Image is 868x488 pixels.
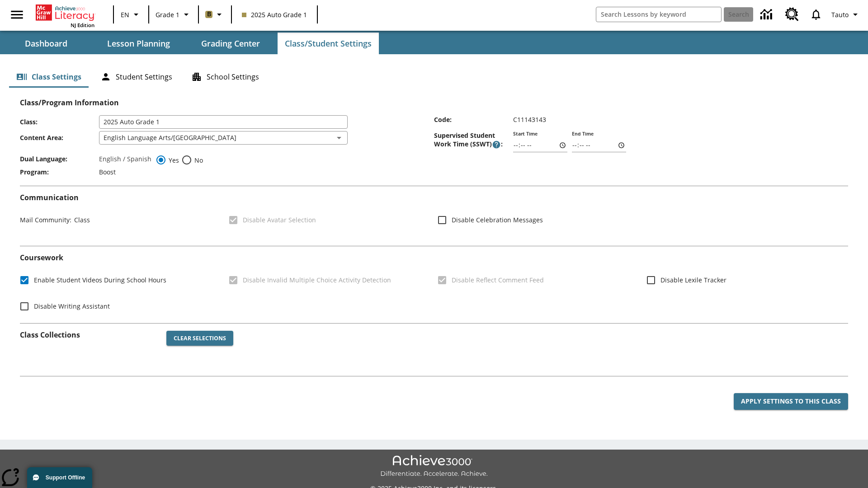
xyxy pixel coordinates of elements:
span: Boost [99,168,116,176]
span: Dual Language : [20,155,99,163]
a: Data Center [755,2,780,27]
span: Supervised Student Work Time (SSWT) : [434,131,513,149]
span: Disable Reflect Comment Feed [452,275,544,285]
div: English Language Arts/[GEOGRAPHIC_DATA] [99,131,348,145]
input: Class [99,115,348,129]
span: Mail Community : [20,216,71,224]
button: Supervised Student Work Time is the timeframe when students can take LevelSet and when lessons ar... [492,140,501,149]
span: Lesson Planning [107,38,170,49]
span: Disable Invalid Multiple Choice Activity Detection [243,275,391,285]
div: Class Collections [20,324,848,369]
button: Language: EN, Select a language [117,6,146,23]
span: Class [71,216,90,224]
span: Code : [434,115,513,124]
h2: Course work [20,253,848,262]
button: Apply Settings to this Class [734,393,848,410]
div: Communication [20,193,848,239]
span: Disable Celebration Messages [452,215,543,225]
div: Class/Program Information [20,107,848,178]
span: Grading Center [201,38,260,49]
span: Class : [20,117,99,126]
span: Enable Student Videos During School Hours [34,275,166,285]
button: Clear Selections [166,331,233,346]
span: No [192,155,203,165]
label: End Time [572,131,594,137]
button: Dashboard [1,33,91,54]
button: Class Settings [9,66,89,88]
h2: Communication [20,193,848,202]
div: Coursework [20,253,848,315]
span: Dashboard [25,38,67,49]
button: Profile/Settings [828,6,864,23]
div: Class/Student Settings [9,66,859,88]
button: Grading Center [185,33,276,54]
span: Yes [166,155,179,165]
span: Class/Student Settings [285,38,372,49]
label: Start Time [513,131,538,137]
label: English / Spanish [99,155,151,165]
span: Content Area : [20,133,99,142]
button: Class/Student Settings [278,33,379,54]
span: EN [121,10,129,19]
span: NJ Edition [71,22,94,28]
button: Support Offline [27,467,92,488]
span: B [207,9,211,20]
span: C11143143 [513,115,546,124]
a: Resource Center, Will open in new tab [780,2,804,27]
span: Grade 1 [156,10,179,19]
button: Lesson Planning [93,33,184,54]
button: Boost Class color is light brown. Change class color [202,6,228,23]
a: Home [36,4,94,22]
button: Student Settings [93,66,179,88]
span: Disable Avatar Selection [243,215,316,225]
input: search field [596,7,721,22]
span: Program : [20,168,99,176]
span: 2025 Auto Grade 1 [242,10,307,19]
img: Achieve3000 Differentiate Accelerate Achieve [380,455,488,478]
span: Disable Lexile Tracker [660,275,726,285]
a: Notifications [804,3,828,26]
span: Tauto [831,10,849,19]
span: Support Offline [46,474,85,481]
h2: Class/Program Information [20,99,848,107]
button: Open side menu [4,1,30,28]
button: School Settings [184,66,266,88]
h2: Class Collections [20,331,159,339]
span: Disable Writing Assistant [34,301,110,311]
div: Home [36,3,94,28]
button: Grade: Grade 1, Select a grade [152,6,195,23]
